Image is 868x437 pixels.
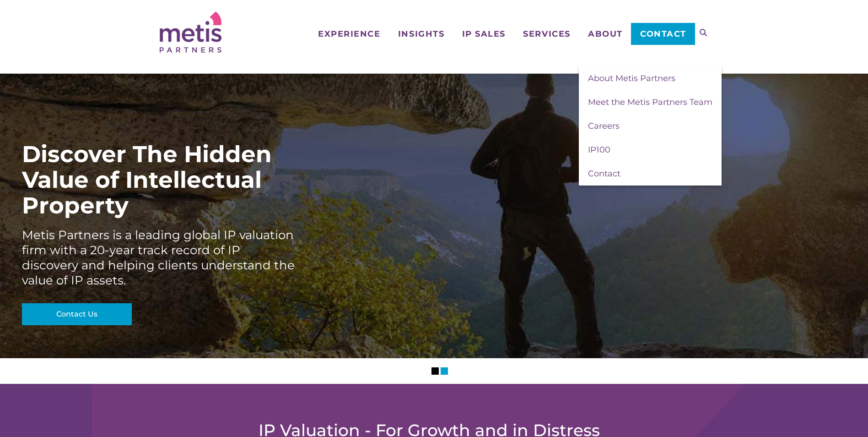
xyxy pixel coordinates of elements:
[318,30,380,38] span: Experience
[588,121,620,131] span: Careers
[22,303,132,325] a: Contact Us
[588,145,610,155] span: IP100
[579,114,722,138] a: Careers
[640,30,686,38] span: Contact
[431,367,439,375] li: Slider Page 1
[588,73,675,83] span: About Metis Partners
[398,30,444,38] span: Insights
[588,169,620,179] span: Contact
[579,66,722,90] a: About Metis Partners
[441,367,448,375] li: Slider Page 2
[22,228,297,288] div: Metis Partners is a leading global IP valuation firm with a 20-year track record of IP discovery ...
[588,97,712,107] span: Meet the Metis Partners Team
[462,30,506,38] span: IP Sales
[523,30,570,38] span: Services
[579,138,722,162] a: IP100
[588,30,623,38] span: About
[631,23,695,45] a: Contact
[579,90,722,114] a: Meet the Metis Partners Team
[22,142,297,218] div: Discover The Hidden Value of Intellectual Property
[160,11,221,53] img: Metis Partners
[579,162,722,186] a: Contact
